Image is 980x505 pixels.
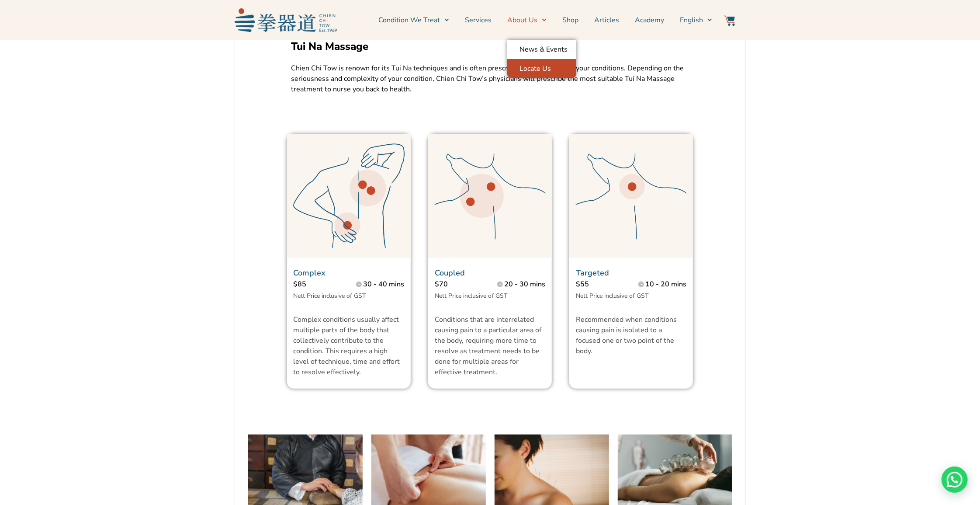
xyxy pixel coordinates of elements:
p: Complex [294,267,404,279]
a: Services [465,9,492,31]
p: Conditions that are interrelated causing pain to a particular area of the body, requiring more ti... [435,314,545,377]
img: Time Grey [638,282,644,287]
a: Shop [562,9,578,31]
span: English [680,15,703,25]
p: $85 [294,279,338,289]
img: Time Grey [356,282,362,287]
p: $55 [576,279,620,289]
nav: Menu [341,9,713,31]
a: English [680,9,712,31]
ul: About Us [507,40,576,78]
p: 30 - 40 mins [363,279,404,289]
a: Condition We Treat [378,9,449,31]
p: Nett Price inclusive of GST [435,292,545,300]
a: Articles [594,9,619,31]
p: $70 [435,279,479,289]
p: Nett Price inclusive of GST [576,292,686,300]
h2: Tui Na Massage [291,38,689,54]
p: Complex conditions usually affect multiple parts of the body that collectively contribute to the ... [294,314,404,377]
p: Targeted [576,267,686,279]
p: 20 - 30 mins [504,279,545,289]
a: Locate Us [507,59,576,78]
a: About Us [507,9,547,31]
p: Recommended when conditions causing pain is isolated to a focused one or two point of the body. [576,314,686,356]
a: Academy [635,9,664,31]
p: 10 - 20 mins [645,279,686,289]
a: News & Events [507,40,576,59]
p: Coupled [435,267,545,279]
p: Nett Price inclusive of GST [294,292,404,300]
img: Website Icon-03 [724,15,735,26]
img: Time Grey [497,282,503,287]
p: Chien Chi Tow is renown for its Tui Na techniques and is often prescribed to help alleviate your ... [291,63,689,94]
